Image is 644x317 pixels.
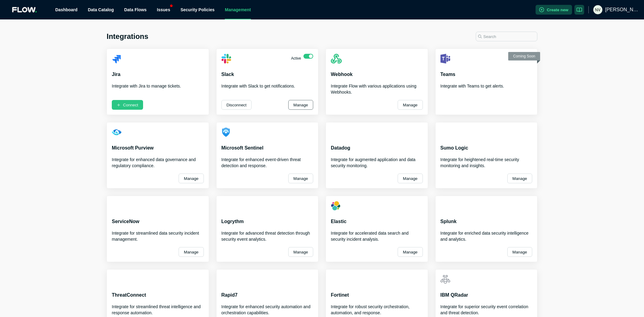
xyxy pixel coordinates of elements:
span: Integrate for streamlined data security incident management. [112,231,199,242]
img: integrate with Jira [112,54,122,64]
span: Integrate Flow with various applications using Webhooks. [331,84,416,95]
img: integrate with IBM QRadar [440,274,450,284]
img: integrate with Datadog [331,127,341,137]
span: Integrate for enhanced event-driven threat detection and response. [221,157,301,168]
img: integrate with Fortinet [331,274,341,284]
img: 41fc20af0c1cf4c054f3615801c6e28a [593,5,602,14]
button: Manage [507,247,532,257]
span: Integrate for enriched data security intelligence and analytics. [440,231,529,242]
h2: Integrations [107,32,148,41]
span: Webhook [331,72,353,77]
a: Security Policies [180,7,214,12]
a: Dashboard [55,7,77,12]
img: integrate with Teams [440,54,450,64]
span: Integrate with Jira to manage tickets. [112,84,181,88]
span: IBM QRadar [440,292,468,298]
button: Manage [179,247,204,257]
img: integrate with Elastic [331,201,341,211]
span: Data Flows [124,7,147,12]
img: integrate with Sumo Logic [440,127,450,137]
button: Manage [179,174,204,183]
span: Integrate for robust security orchestration, automation, and response. [331,304,409,315]
span: Fortinet [331,292,349,298]
button: Manage [288,100,313,110]
button: Manage [398,100,423,110]
span: Microsoft Purview [112,145,154,150]
span: Integrate for enhanced data governance and regulatory compliance. [112,157,196,168]
button: Manage [398,247,423,257]
span: Microsoft Sentinel [221,145,264,150]
img: integrate with ThreatConnect [112,274,122,284]
span: Splunk [440,219,457,224]
span: Active [291,56,301,60]
span: ServiceNow [112,219,139,224]
span: Rapid7 [221,292,238,298]
span: Integrate for enhanced security automation and orchestration capabilities. [221,304,310,315]
span: ThreatConnect [112,292,146,298]
span: Jira [112,72,120,77]
button: Manage [288,247,313,257]
span: Integrate for accelerated data search and security incident analysis. [331,231,409,242]
span: Integrate with Teams to get alerts. [440,84,504,88]
button: Connect [112,100,143,110]
span: Integrate for streamlined threat intelligence and response automation. [112,304,201,315]
button: Manage [288,174,313,183]
input: Search [476,32,537,41]
button: Manage [507,174,532,183]
button: Disconnect [221,100,252,110]
button: Create new [536,5,572,15]
img: integrate with Webhook [331,54,342,64]
span: Integrate for advanced threat detection through security event analytics. [221,231,310,242]
img: integrate with Rapid7 [221,274,231,284]
img: integrate with Slack [221,54,231,64]
span: Teams [440,72,456,77]
div: Coming Soon [508,52,540,60]
span: Integrate for superior security event correlation and threat detection. [440,304,528,315]
span: Integrate for augmented application and data security monitoring. [331,157,416,168]
img: integrate with Logrythm [221,201,231,211]
span: Datadog [331,145,350,150]
img: integrate with ServiceNow [112,201,122,211]
a: Data Catalog [88,7,114,12]
img: integrate with Splunk [440,201,450,211]
button: Manage [398,174,423,183]
span: Slack [221,72,234,77]
span: Elastic [331,219,347,224]
img: integrate with Microsoft Purview [112,127,122,137]
span: Integrate for heightened real-time security monitoring and insights. [440,157,519,168]
span: Integrate with Slack to get notifications. [221,84,295,88]
span: Logrythm [221,219,244,224]
img: integrate with Microsoft Sentinel [221,127,231,137]
span: Sumo Logic [440,145,468,150]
